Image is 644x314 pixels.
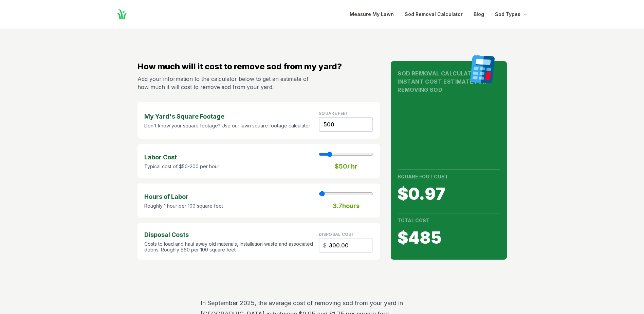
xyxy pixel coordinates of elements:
strong: Hours of Labor [144,192,223,202]
span: $ 0.97 [398,186,500,202]
input: Square Feet [319,238,373,253]
span: $ 485 [398,230,500,246]
p: Don't know your square footage? Use our [144,123,310,129]
label: disposal cost [319,232,354,237]
strong: Disposal Costs [144,230,314,240]
a: Sod Removal Calculator [405,10,463,18]
label: Square Feet [319,111,348,116]
button: Sod Types [495,10,529,18]
a: Blog [474,10,484,18]
strong: My Yard's Square Footage [144,112,310,121]
p: Typical cost of $50-200 per hour [144,163,219,170]
strong: Labor Cost [144,153,219,162]
h1: Sod Removal Calculator Instant Cost Estimate for Removing Sod [398,69,500,94]
p: Roughly 1 hour per 100 square feet [144,203,223,209]
input: Square Feet [319,117,373,132]
strong: $ 50 / hr [335,162,357,171]
h2: How much will it cost to remove sod from my yard? [137,61,380,72]
span: $ [323,241,327,249]
p: Add your information to the calculator below to get an estimate of how much it will cost to remov... [137,75,311,91]
strong: Square Foot Cost [398,174,448,179]
p: Costs to load and haul away old materials, installation waste and associated debris. Roughly $60 ... [144,241,314,253]
strong: 3.7 hours [333,201,360,211]
a: Measure My Lawn [350,10,394,18]
strong: Total Cost [398,217,429,223]
img: calculator graphic [467,55,497,84]
a: lawn square footage calculator [241,123,310,128]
